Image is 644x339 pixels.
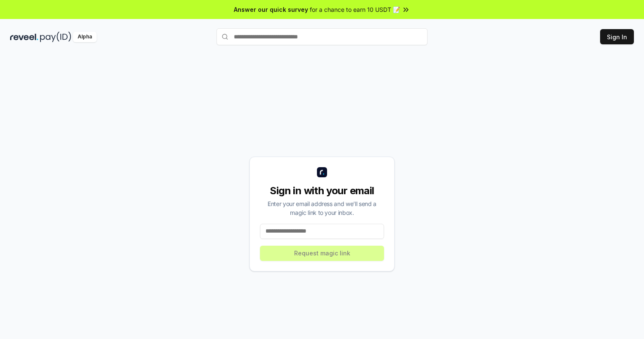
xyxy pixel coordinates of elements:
div: Alpha [73,32,97,42]
img: pay_id [40,32,71,42]
span: Answer our quick survey [234,5,308,14]
div: Enter your email address and we’ll send a magic link to your inbox. [260,199,384,217]
img: reveel_dark [10,32,38,42]
div: Sign in with your email [260,184,384,198]
span: for a chance to earn 10 USDT 📝 [310,5,400,14]
button: Sign In [600,29,634,44]
img: logo_small [317,167,327,177]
